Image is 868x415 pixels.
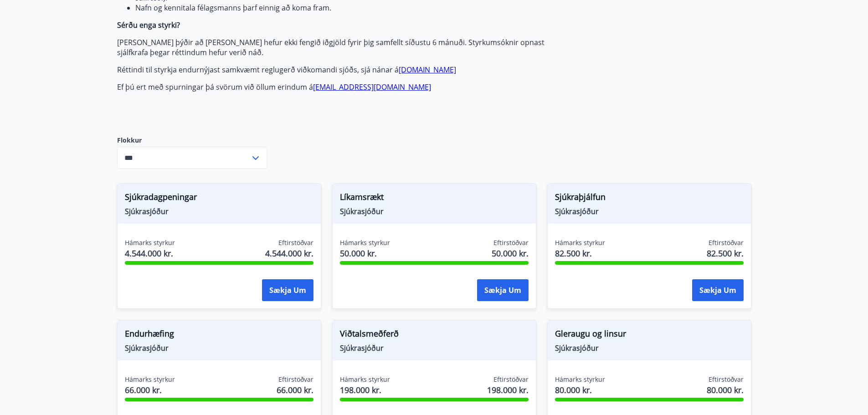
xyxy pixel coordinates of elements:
[555,238,605,247] span: Hámarks styrkur
[340,328,529,343] span: Viðtalsmeðferð
[487,384,529,396] span: 198.000 kr.
[555,206,744,216] span: Sjúkrasjóður
[125,375,175,384] span: Hámarks styrkur
[125,328,313,343] span: Endurhæfing
[340,191,529,206] span: Líkamsrækt
[125,343,313,353] span: Sjúkrasjóður
[265,247,313,259] span: 4.544.000 kr.
[277,384,313,396] span: 66.000 kr.
[135,3,547,13] li: Nafn og kennitala félagsmanns þarf einnig að koma fram.
[117,37,547,57] p: [PERSON_NAME] þýðir að [PERSON_NAME] hefur ekki fengið iðgjöld fyrir þig samfellt síðustu 6 mánuð...
[278,238,313,247] span: Eftirstöðvar
[340,375,390,384] span: Hámarks styrkur
[117,65,547,75] p: Réttindi til styrkja endurnýjast samkvæmt reglugerð viðkomandi sjóðs, sjá nánar á
[340,238,390,247] span: Hámarks styrkur
[555,375,605,384] span: Hámarks styrkur
[707,247,744,259] span: 82.500 kr.
[117,20,180,30] strong: Sérðu enga styrki?
[125,247,175,259] span: 4.544.000 kr.
[125,191,313,206] span: Sjúkradagpeningar
[399,65,456,75] a: [DOMAIN_NAME]
[709,238,744,247] span: Eftirstöðvar
[555,384,605,396] span: 80.000 kr.
[340,343,529,353] span: Sjúkrasjóður
[707,384,744,396] span: 80.000 kr.
[125,238,175,247] span: Hámarks styrkur
[555,343,744,353] span: Sjúkrasjóður
[555,328,744,343] span: Gleraugu og linsur
[340,247,390,259] span: 50.000 kr.
[555,191,744,206] span: Sjúkraþjálfun
[262,279,313,301] button: Sækja um
[493,375,529,384] span: Eftirstöðvar
[493,238,529,247] span: Eftirstöðvar
[477,279,529,301] button: Sækja um
[125,206,313,216] span: Sjúkrasjóður
[117,82,547,92] p: Ef þú ert með spurningar þá svörum við öllum erindum á
[340,206,529,216] span: Sjúkrasjóður
[125,384,175,396] span: 66.000 kr.
[117,136,267,145] label: Flokkur
[340,384,390,396] span: 198.000 kr.
[709,375,744,384] span: Eftirstöðvar
[692,279,744,301] button: Sækja um
[555,247,605,259] span: 82.500 kr.
[313,82,431,92] a: [EMAIL_ADDRESS][DOMAIN_NAME]
[278,375,313,384] span: Eftirstöðvar
[492,247,529,259] span: 50.000 kr.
